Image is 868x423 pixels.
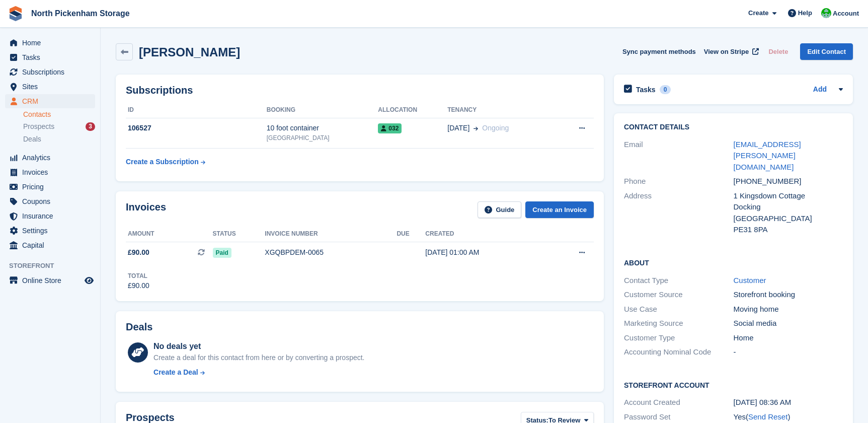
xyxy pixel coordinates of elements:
div: 1 Kingsdown Cottage [734,190,843,202]
span: CRM [22,94,83,108]
div: Customer Type [624,332,734,344]
a: Deals [23,134,95,145]
span: Coupons [22,194,83,208]
span: Storefront [9,261,100,271]
a: menu [5,151,95,165]
a: Create a Subscription [126,153,205,171]
a: menu [5,273,95,288]
div: Email [624,139,734,173]
div: Customer Source [624,289,734,301]
a: View on Stripe [700,43,761,60]
div: Total [128,271,149,280]
a: menu [5,165,95,179]
span: Subscriptions [22,65,83,79]
a: menu [5,194,95,208]
span: View on Stripe [704,47,749,57]
div: Docking [734,201,843,213]
th: Booking [267,102,378,118]
div: [GEOGRAPHIC_DATA] [267,133,378,143]
span: Prospects [23,122,54,131]
span: Home [22,36,83,50]
a: menu [5,65,95,79]
a: Guide [478,201,522,218]
div: Create a deal for this contact from here or by converting a prospect. [153,352,364,363]
span: £90.00 [128,247,149,258]
a: menu [5,36,95,50]
span: Help [798,8,812,18]
span: Invoices [22,165,83,179]
div: [DATE] 08:36 AM [734,397,843,408]
div: No deals yet [153,340,364,352]
div: Contact Type [624,275,734,287]
span: Account [833,9,859,19]
div: Social media [734,318,843,329]
div: 3 [86,122,95,131]
div: Yes [734,411,843,423]
div: 106527 [126,123,267,133]
a: menu [5,180,95,194]
div: Storefront booking [734,289,843,301]
div: [GEOGRAPHIC_DATA] [734,213,843,225]
div: Account Created [624,397,734,408]
button: Sync payment methods [622,43,696,60]
span: 032 [378,123,402,133]
th: Status [213,226,265,242]
span: Settings [22,224,83,238]
span: Pricing [22,180,83,194]
span: Insurance [22,209,83,223]
h2: [PERSON_NAME] [139,45,240,59]
a: North Pickenham Storage [27,5,134,22]
a: Edit Contact [800,43,853,60]
a: Create a Deal [153,367,364,378]
a: Create an Invoice [525,201,594,218]
button: Delete [764,43,792,60]
span: Paid [213,248,231,258]
h2: Deals [126,321,152,333]
span: Tasks [22,50,83,64]
a: Contacts [23,110,95,119]
div: £90.00 [128,280,149,291]
div: 0 [660,85,671,94]
a: menu [5,209,95,223]
span: Create [748,8,768,18]
h2: Invoices [126,201,166,218]
img: stora-icon-8386f47178a22dfd0bd8f6a31ec36ba5ce8667c1dd55bd0f319d3a0aa187defe.svg [8,6,23,21]
th: Amount [126,226,213,242]
a: menu [5,238,95,252]
th: ID [126,102,267,118]
span: Capital [22,238,83,252]
a: Prospects 3 [23,121,95,132]
span: [DATE] [447,123,469,133]
th: Due [397,226,425,242]
div: Password Set [624,411,734,423]
th: Tenancy [447,102,556,118]
span: Ongoing [482,124,509,132]
a: menu [5,50,95,64]
h2: About [624,257,843,267]
h2: Subscriptions [126,85,594,96]
div: [PHONE_NUMBER] [734,176,843,187]
a: Add [813,84,827,96]
span: Sites [22,80,83,94]
div: [DATE] 01:00 AM [425,247,546,258]
h2: Contact Details [624,123,843,131]
div: Use Case [624,304,734,315]
div: Phone [624,176,734,187]
span: Online Store [22,273,83,288]
th: Invoice number [265,226,397,242]
div: 10 foot container [267,123,378,133]
div: Marketing Source [624,318,734,329]
a: Preview store [83,274,95,287]
th: Created [425,226,546,242]
a: menu [5,94,95,108]
div: Accounting Nominal Code [624,346,734,358]
div: XGQBPDEM-0065 [265,247,397,258]
div: Create a Subscription [126,157,199,167]
th: Allocation [378,102,447,118]
a: Customer [734,276,766,285]
h2: Tasks [636,85,656,94]
div: - [734,346,843,358]
a: menu [5,80,95,94]
span: Deals [23,134,41,144]
div: Create a Deal [153,367,198,378]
